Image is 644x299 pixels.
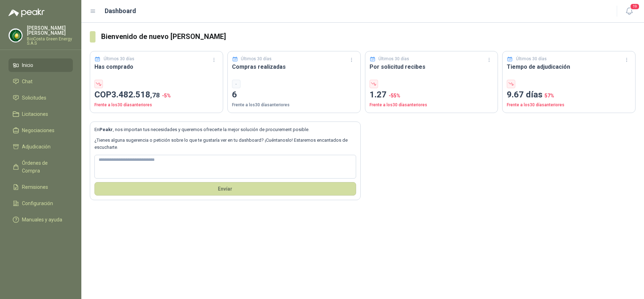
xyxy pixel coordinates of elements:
[101,31,636,42] h3: Bienvenido de nuevo [PERSON_NAME]
[8,180,73,194] a: Remisiones
[507,102,631,108] p: Frente a los 30 días anteriores
[105,6,136,16] h1: Dashboard
[22,183,48,191] span: Remisiones
[8,213,73,226] a: Manuales y ayuda
[545,93,554,98] span: 57 %
[22,61,33,69] span: Inicio
[8,9,45,17] img: Logo peakr
[99,127,113,132] b: Peakr
[162,93,171,98] span: -5 %
[8,140,73,153] a: Adjudicación
[22,94,46,102] span: Solicitudes
[27,37,73,45] p: BioCosta Green Energy S.A.S
[22,110,48,118] span: Licitaciones
[22,199,53,207] span: Configuración
[94,137,356,151] p: ¿Tienes alguna sugerencia o petición sobre lo que te gustaría ver en tu dashboard? ¡Cuéntanoslo! ...
[94,102,219,108] p: Frente a los 30 días anteriores
[389,93,400,98] span: -55 %
[9,29,22,42] img: Company Logo
[507,88,631,102] p: 9.67 días
[150,91,160,99] span: ,78
[8,91,73,105] a: Solicitudes
[507,62,631,71] h3: Tiempo de adjudicación
[8,75,73,88] a: Chat
[22,78,33,85] span: Chat
[22,159,66,175] span: Órdenes de Compra
[94,126,356,133] p: En , nos importan tus necesidades y queremos ofrecerte la mejor solución de procurement posible.
[94,62,219,71] h3: Has comprado
[8,58,73,72] a: Inicio
[378,56,409,62] p: Últimos 30 días
[370,62,494,71] h3: Por solicitud recibes
[22,143,51,151] span: Adjudicación
[104,56,134,62] p: Últimos 30 días
[623,5,636,18] button: 19
[8,107,73,121] a: Licitaciones
[22,126,54,134] span: Negociaciones
[232,80,240,88] div: -
[516,56,547,62] p: Últimos 30 días
[8,124,73,137] a: Negociaciones
[22,216,62,224] span: Manuales y ayuda
[94,182,356,196] button: Envíar
[370,102,494,108] p: Frente a los 30 días anteriores
[232,102,356,108] p: Frente a los 30 días anteriores
[232,88,356,102] p: 6
[27,26,73,35] p: [PERSON_NAME] [PERSON_NAME]
[241,56,272,62] p: Últimos 30 días
[8,197,73,210] a: Configuración
[111,90,160,100] span: 3.482.518
[8,156,73,177] a: Órdenes de Compra
[370,88,494,102] p: 1.27
[630,3,640,10] span: 19
[94,88,219,102] p: COP
[232,62,356,71] h3: Compras realizadas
